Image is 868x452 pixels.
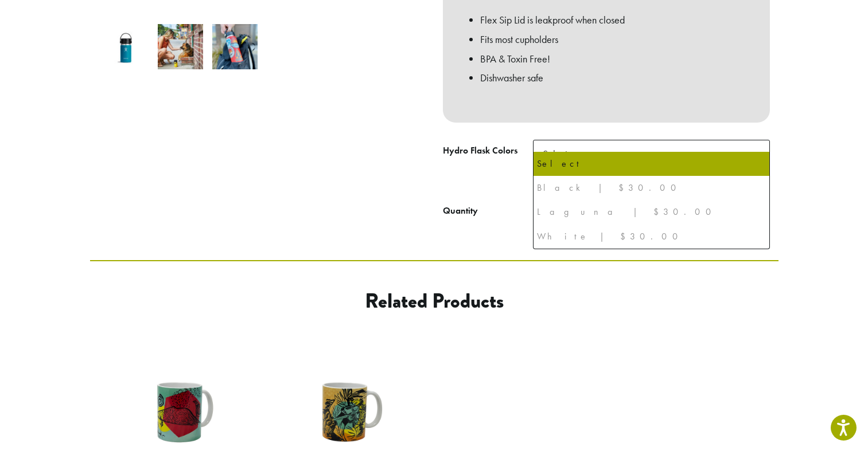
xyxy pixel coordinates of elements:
div: White | $30.00 [537,228,766,245]
li: Fits most cupholders [480,30,744,49]
div: Laguna | $30.00 [537,203,766,221]
h2: Related products [182,289,686,313]
img: 12 oz Wide Mouth Hydro Flask with Flex Sip Lid [103,24,149,69]
li: BPA & Toxin Free! [480,49,744,69]
div: Black | $30.00 [537,179,766,196]
label: Hydro Flask Colors [443,143,533,159]
img: 12 oz Wide Mouth Hydro Flask with Flex Sip Lid - Image 3 [212,24,258,69]
div: Quantity [443,204,478,218]
li: Select [534,152,769,176]
img: 12 oz Wide Mouth Hydro Flask with Flex Sip Lid - Image 2 [158,24,203,69]
li: Dishwasher safe [480,68,744,88]
li: Flex Sip Lid is leakproof when closed [480,10,744,30]
span: Select [533,140,770,168]
span: Select [538,143,579,165]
